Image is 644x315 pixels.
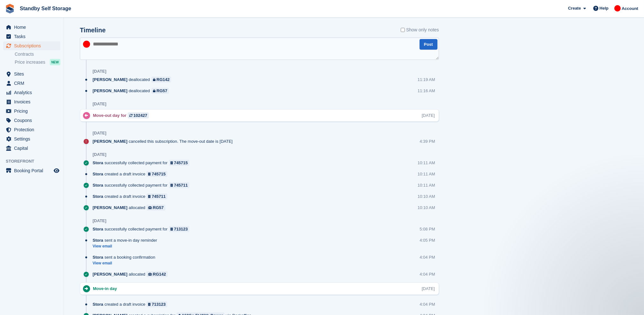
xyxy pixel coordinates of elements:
button: Post [420,39,437,50]
span: Price increases [15,59,45,65]
div: 10:10 AM [418,193,435,199]
span: Protection [14,125,52,134]
a: Standby Self Storage [17,3,74,14]
div: allocated [93,271,171,277]
a: 745715 [147,171,167,177]
a: 102427 [128,112,149,118]
img: Aaron Winter [614,5,621,12]
span: Subscriptions [14,41,52,50]
span: [PERSON_NAME] [93,88,127,94]
span: Capital [14,144,52,153]
span: CRM [14,79,52,88]
a: menu [3,125,60,134]
a: menu [3,97,60,106]
a: menu [3,32,60,41]
div: created a draft invoice [93,301,170,307]
div: 10:11 AM [418,160,435,166]
label: Show only notes [401,27,439,33]
span: Help [600,5,609,12]
a: RG142 [147,271,168,277]
div: RG142 [156,77,170,83]
div: 4:04 PM [420,254,435,260]
div: 10:11 AM [418,182,435,188]
a: RG57 [147,205,165,211]
span: Stora [93,237,103,243]
div: successfully collected payment for [93,182,193,188]
a: 745715 [169,160,190,166]
span: Stora [93,301,103,307]
span: Account [622,5,638,12]
div: 10:10 AM [418,205,435,211]
span: Analytics [14,88,52,97]
div: 713123 [152,301,165,307]
div: 4:39 PM [420,138,435,144]
div: sent a booking confirmation [93,254,158,260]
a: menu [3,79,60,88]
a: 745711 [147,193,167,199]
a: menu [3,134,60,143]
div: 713123 [174,226,188,232]
a: menu [3,166,60,175]
span: Stora [93,254,103,260]
span: Stora [93,171,103,177]
div: 4:05 PM [420,237,435,243]
div: 4:04 PM [420,271,435,277]
a: menu [3,144,60,153]
a: menu [3,88,60,97]
div: [DATE] [93,152,106,157]
div: [DATE] [93,69,106,74]
div: 745711 [152,193,165,199]
div: 745715 [174,160,188,166]
div: 11:19 AM [418,77,435,83]
div: 10:11 AM [418,171,435,177]
a: 713123 [169,226,190,232]
span: Invoices [14,97,52,106]
a: menu [3,41,60,50]
div: sent a move-in day reminder [93,237,160,243]
div: allocated [93,205,169,211]
div: Move-out day for [93,112,152,118]
span: Stora [93,182,103,188]
a: Contracts [15,51,60,57]
div: successfully collected payment for [93,226,193,232]
h2: Timeline [80,27,106,34]
a: menu [3,107,60,116]
div: created a draft invoice [93,171,170,177]
a: View email [93,244,160,249]
div: created a draft invoice [93,193,170,199]
span: Stora [93,226,103,232]
a: 745711 [169,182,190,188]
div: RG142 [153,271,166,277]
div: 4:04 PM [420,301,435,307]
span: Create [568,5,581,12]
div: Move-in day [93,286,120,292]
div: [DATE] [93,101,106,107]
div: 745711 [174,182,188,188]
span: Storefront [6,158,64,165]
a: Price increases NEW [15,59,60,66]
div: NEW [50,59,60,65]
div: successfully collected payment for [93,160,193,166]
img: Aaron Winter [83,41,90,48]
span: Settings [14,134,52,143]
span: [PERSON_NAME] [93,205,127,211]
div: 102427 [133,112,147,118]
div: cancelled this subscription. The move-out date is [DATE] [93,138,236,144]
div: deallocated [93,77,174,83]
input: Show only notes [401,27,405,33]
a: menu [3,69,60,78]
a: 713123 [147,301,167,307]
span: Pricing [14,107,52,116]
a: RG57 [151,88,169,94]
span: Home [14,23,52,32]
span: [PERSON_NAME] [93,77,127,83]
span: Stora [93,160,103,166]
span: Stora [93,193,103,199]
span: [PERSON_NAME] [93,138,127,144]
span: Booking Portal [14,166,52,175]
div: RG57 [156,88,167,94]
div: [DATE] [93,218,106,223]
a: Preview store [53,167,60,174]
span: Tasks [14,32,52,41]
div: [DATE] [422,112,435,118]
